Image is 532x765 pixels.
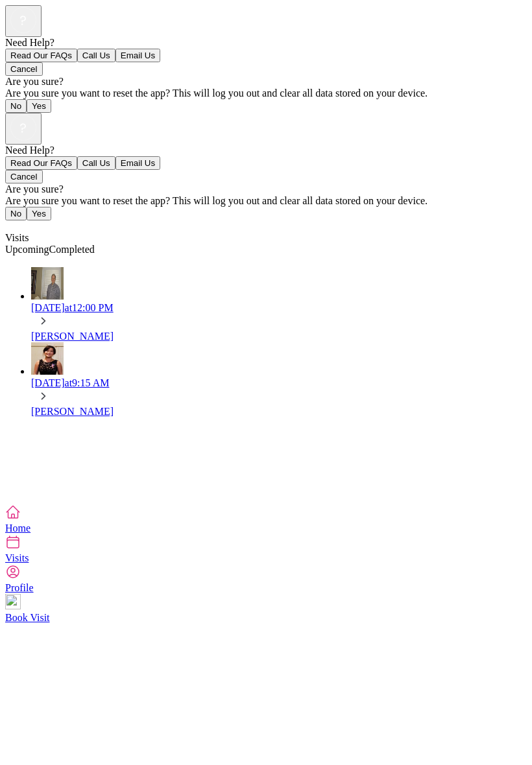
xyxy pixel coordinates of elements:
div: [DATE] at 12:00 PM [31,302,527,314]
div: [PERSON_NAME] [31,406,527,418]
div: Are you sure you want to reset the app? This will log you out and clear all data stored on your d... [5,195,527,207]
div: Need Help? [5,37,527,49]
button: No [5,99,27,113]
a: Book Visit [5,594,527,623]
div: Are you sure? [5,76,527,88]
img: avatar [31,342,64,375]
button: Read Our FAQs [5,156,77,170]
span: Home [5,523,30,534]
a: Upcoming [5,244,49,255]
button: Call Us [77,156,115,170]
a: avatar[DATE]at12:00 PM[PERSON_NAME] [31,267,527,342]
a: Home [5,504,527,534]
a: Profile [5,564,527,593]
div: Are you sure? [5,183,527,195]
span: Profile [5,582,34,593]
a: Visits [5,534,527,563]
button: Email Us [115,156,160,170]
span: Visits [5,552,29,563]
button: Yes [27,207,51,220]
button: Cancel [5,170,43,183]
div: Need Help? [5,145,527,156]
button: Read Our FAQs [5,49,77,62]
div: [DATE] at 9:15 AM [31,377,527,389]
a: Completed [49,244,95,255]
img: spacer [5,428,6,493]
button: No [5,207,27,220]
a: avatar[DATE]at9:15 AM[PERSON_NAME] [31,342,527,418]
span: Book Visit [5,612,50,623]
div: [PERSON_NAME] [31,331,527,342]
button: Email Us [115,49,160,62]
button: Call Us [77,49,115,62]
button: Cancel [5,62,43,76]
img: avatar [31,267,64,300]
button: Yes [27,99,51,113]
span: Visits [5,232,29,243]
div: Are you sure you want to reset the app? This will log you out and clear all data stored on your d... [5,88,527,99]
